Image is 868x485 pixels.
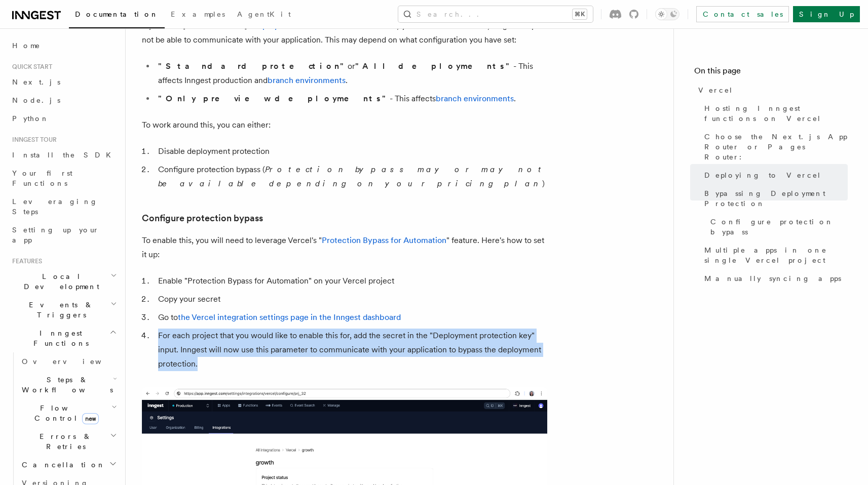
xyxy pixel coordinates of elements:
a: Deploying to Vercel [700,166,848,184]
li: Enable "Protection Bypass for Automation" on your Vercel project [155,274,547,288]
a: Choose the Next.js App Router or Pages Router: [700,128,848,166]
a: Hosting Inngest functions on Vercel [700,99,848,128]
p: To work around this, you can either: [142,118,547,132]
strong: "Standard protection" [158,61,348,71]
p: To enable this, you will need to leverage Vercel's " " feature. Here's how to set it up: [142,233,547,262]
a: Configure protection bypass [706,213,848,241]
span: Node.js [12,96,60,104]
a: Bypassing Deployment Protection [700,184,848,213]
a: Install the SDK [8,146,119,164]
span: Inngest Functions [8,328,109,348]
a: Python [8,109,119,128]
span: Vercel [698,85,733,95]
a: Vercel [694,81,848,99]
a: Node.js [8,91,119,109]
button: Search...⌘K [398,6,593,22]
a: Examples [165,3,231,27]
span: Configure protection bypass [710,217,848,237]
span: Features [8,257,42,265]
span: Local Development [8,271,110,292]
span: Next.js [12,78,60,86]
a: Documentation [69,3,165,28]
a: Leveraging Steps [8,192,119,221]
span: Bypassing Deployment Protection [704,188,848,209]
button: Flow Controlnew [18,399,119,427]
a: Deployment Protection feature [252,21,368,30]
strong: "All deployments" [355,61,513,71]
a: Sign Up [793,6,860,22]
span: Python [12,114,49,123]
span: AgentKit [237,10,291,18]
span: Home [12,41,41,51]
span: Cancellation [18,460,105,470]
a: Manually syncing apps [700,269,848,288]
span: Inngest tour [8,136,57,144]
a: branch environments [436,94,514,103]
h4: On this page [694,65,848,81]
li: or - This affects Inngest production and . [155,59,547,88]
span: Documentation [75,10,159,18]
a: the Vercel integration settings page in the Inngest dashboard [178,312,401,322]
kbd: ⌘K [573,9,587,19]
li: Disable deployment protection [155,144,547,158]
span: Leveraging Steps [12,197,98,216]
button: Toggle dark mode [655,8,680,20]
span: Errors & Retries [18,431,110,452]
span: Deploying to Vercel [704,170,821,180]
a: Next.js [8,73,119,91]
span: new [82,413,99,424]
a: Contact sales [696,6,789,22]
li: Configure protection bypass ( ) [155,163,547,191]
span: Install the SDK [12,151,117,159]
li: Copy your secret [155,292,547,306]
span: Quick start [8,63,52,71]
button: Steps & Workflows [18,371,119,399]
span: Choose the Next.js App Router or Pages Router: [704,132,848,162]
span: Multiple apps in one single Vercel project [704,245,848,265]
button: Local Development [8,267,119,296]
span: Hosting Inngest functions on Vercel [704,103,848,124]
li: - This affects . [155,92,547,106]
em: by default [399,21,487,30]
a: Your first Functions [8,164,119,192]
a: Protection Bypass for Automation [322,235,446,245]
li: For each project that you would like to enable this for, add the secret in the "Deployment protec... [155,329,547,371]
button: Cancellation [18,456,119,474]
a: AgentKit [231,3,297,27]
a: Setting up your app [8,221,119,249]
a: branch environments [268,75,346,85]
strong: "Only preview deployments" [158,94,390,103]
span: Overview [22,357,126,366]
a: Multiple apps in one single Vercel project [700,241,848,269]
span: Flow Control [18,403,111,423]
span: Events & Triggers [8,300,110,320]
button: Events & Triggers [8,296,119,324]
span: Setting up your app [12,226,99,244]
button: Inngest Functions [8,324,119,352]
li: Go to [155,310,547,325]
span: Examples [171,10,225,18]
a: Home [8,36,119,55]
span: Manually syncing apps [704,273,841,284]
a: Configure protection bypass [142,211,263,225]
button: Errors & Retries [18,427,119,456]
span: Your first Functions [12,169,72,187]
a: Overview [18,352,119,371]
em: Protection bypass may or may not be available depending on your pricing plan [158,165,546,188]
p: If you have [PERSON_NAME]'s enabled, , Inngest may not be able to communicate with your applicati... [142,19,547,47]
span: Steps & Workflows [18,375,113,395]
